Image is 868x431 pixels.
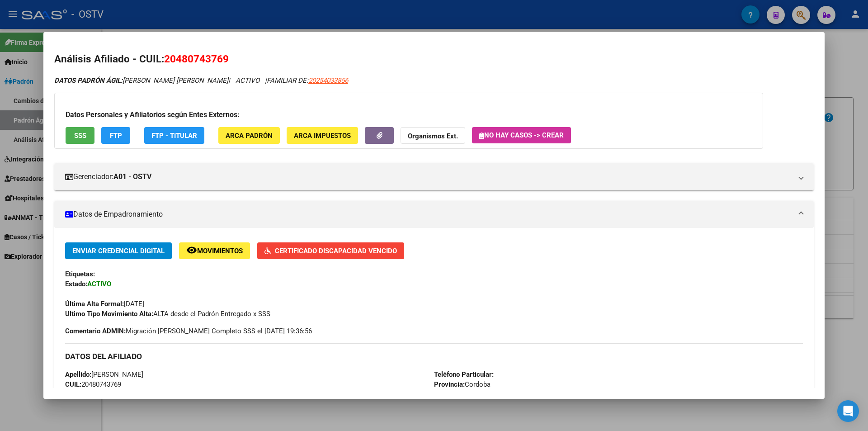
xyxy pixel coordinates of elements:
[54,76,123,85] strong: DATOS PADRÓN ÁGIL:
[65,242,172,259] button: Enviar Credencial Digital
[434,380,465,388] strong: Provincia:
[65,280,87,288] strong: Estado:
[65,270,95,278] strong: Etiquetas:
[408,132,458,140] strong: Organismos Ext.
[65,327,126,335] strong: Comentario ADMIN:
[65,380,81,388] strong: CUIL:
[472,127,571,143] button: No hay casos -> Crear
[66,127,94,144] button: SSS
[65,310,153,318] strong: Ultimo Tipo Movimiento Alta:
[287,127,358,144] button: ARCA Impuestos
[54,201,814,228] mat-expansion-panel-header: Datos de Empadronamiento
[151,132,197,140] span: FTP - Titular
[186,245,197,256] mat-icon: remove_red_eye
[65,300,144,308] span: [DATE]
[401,127,465,144] button: Organismos Ext.
[257,242,404,259] button: Certificado Discapacidad Vencido
[65,209,792,220] mat-panel-title: Datos de Empadronamiento
[113,171,151,182] strong: A01 - OSTV
[164,53,229,65] span: 20480743769
[144,127,204,144] button: FTP - Titular
[218,127,280,144] button: ARCA Padrón
[66,109,752,120] h3: Datos Personales y Afiliatorios según Entes Externos:
[434,380,491,388] span: Cordoba
[837,400,859,422] div: Open Intercom Messenger
[275,247,397,255] span: Certificado Discapacidad Vencido
[101,127,130,144] button: FTP
[87,280,111,288] strong: ACTIVO
[74,132,86,140] span: SSS
[65,310,270,318] span: ALTA desde el Padrón Entregado x SSS
[294,132,351,140] span: ARCA Impuestos
[65,380,121,388] span: 20480743769
[65,370,91,379] strong: Apellido:
[72,247,165,255] span: Enviar Credencial Digital
[197,247,243,255] span: Movimientos
[179,242,250,259] button: Movimientos
[226,132,273,140] span: ARCA Padrón
[65,370,143,379] span: [PERSON_NAME]
[479,131,564,139] span: No hay casos -> Crear
[54,76,348,85] i: | ACTIVO |
[65,171,792,182] mat-panel-title: Gerenciador:
[54,163,814,190] mat-expansion-panel-header: Gerenciador:A01 - OSTV
[65,300,124,308] strong: Última Alta Formal:
[308,76,348,85] span: 20254033856
[65,326,312,336] span: Migración [PERSON_NAME] Completo SSS el [DATE] 19:36:56
[54,76,228,85] span: [PERSON_NAME] [PERSON_NAME]
[434,370,494,379] strong: Teléfono Particular:
[54,52,814,67] h2: Análisis Afiliado - CUIL:
[110,132,122,140] span: FTP
[267,76,348,85] span: FAMILIAR DE:
[65,351,803,361] h3: DATOS DEL AFILIADO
